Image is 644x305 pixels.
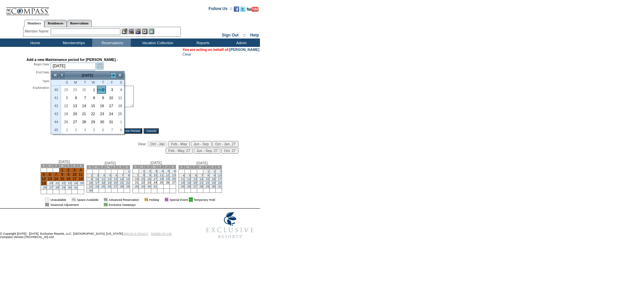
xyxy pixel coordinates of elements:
[149,28,154,34] img: b_calculator.gif
[218,181,221,184] a: 24
[229,48,259,52] a: [PERSON_NAME]
[137,173,139,177] a: 7
[68,181,71,185] a: 23
[70,80,79,86] th: Monday
[62,181,65,185] a: 22
[70,94,79,101] a: 6
[70,118,79,126] a: 27
[74,186,77,189] a: 31
[214,170,215,173] a: 2
[65,164,71,168] td: T
[79,80,88,86] th: Tuesday
[74,181,77,185] a: 24
[47,172,53,177] td: 6
[61,110,70,118] a: 19
[206,185,209,188] a: 29
[138,142,147,146] span: View:
[183,39,221,47] td: Reports
[97,118,106,126] td: Thursday, October 30, 2025
[124,165,130,169] td: S
[126,181,129,184] a: 22
[61,118,70,126] a: 26
[200,181,203,184] a: 21
[209,6,232,14] td: Follow Us ::
[117,72,123,79] a: >>
[54,39,92,47] td: Memberships
[240,8,246,12] a: Follow us on Twitter
[51,126,61,134] th: 45
[25,28,51,34] div: Member Name:
[97,126,106,134] td: Thursday, November 06, 2025
[145,165,151,169] td: T
[234,6,239,12] img: Become our fan on Facebook
[193,177,197,181] a: 13
[59,160,70,164] span: [DATE]
[154,173,157,177] a: 10
[143,169,145,173] a: 1
[91,174,93,177] a: 2
[47,177,53,181] td: 13
[70,118,79,126] td: Monday, October 27, 2025
[97,102,106,110] td: Thursday, October 16, 2025
[212,181,215,184] a: 23
[108,181,111,184] a: 19
[103,174,105,177] a: 4
[51,94,61,102] th: 41
[126,177,129,181] a: 15
[47,164,53,168] td: M
[41,172,47,177] td: 5
[61,110,70,118] td: Sunday, October 19, 2025
[151,232,172,235] a: TERMS OF USE
[115,94,124,102] td: Saturday, October 11, 2025
[65,168,71,172] td: 2
[89,189,93,192] a: 30
[115,102,124,110] td: Saturday, October 18, 2025
[89,86,97,93] a: 1
[80,181,84,185] a: 25
[78,172,84,177] td: 11
[89,102,97,109] a: 15
[110,72,117,79] a: >
[141,177,145,180] a: 15
[61,80,70,86] th: Sunday
[139,165,145,169] td: M
[62,186,65,189] a: 29
[206,177,209,181] a: 15
[79,102,88,109] a: 14
[106,118,115,126] td: Friday, October 31, 2025
[154,185,157,188] a: 31
[59,164,65,168] td: W
[120,177,123,181] a: 14
[95,177,99,181] a: 10
[222,33,238,37] a: Sign Out
[106,86,115,93] a: 3
[26,86,50,124] div: Explanation:
[209,165,215,169] td: F
[128,174,129,177] a: 8
[193,185,197,188] a: 27
[147,177,151,180] a: 16
[207,174,209,177] a: 8
[26,62,50,70] div: Begin Date:
[79,102,88,110] td: Tuesday, October 14, 2025
[218,174,221,177] a: 10
[108,177,111,181] a: 12
[143,173,145,177] a: 8
[168,169,169,173] a: 5
[189,174,191,177] a: 5
[135,177,139,180] a: 14
[97,174,99,177] a: 3
[142,28,148,34] img: Reservations
[172,173,175,177] a: 13
[197,161,208,165] span: [DATE]
[79,86,88,93] a: 30
[88,118,97,126] td: Wednesday, October 29, 2025
[88,80,97,86] th: Wednesday
[149,169,151,173] a: 2
[61,126,70,134] td: Sunday, November 02, 2025
[115,174,117,177] a: 6
[106,110,115,118] td: Friday, October 24, 2025
[92,39,131,47] td: Reservations
[115,86,124,94] td: Saturday, October 04, 2025
[203,165,209,169] td: T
